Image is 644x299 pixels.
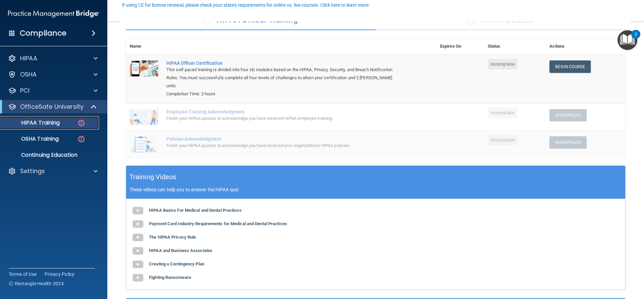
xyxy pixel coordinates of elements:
th: Expires On [436,38,484,55]
img: gray_youtube_icon.38fcd6cc.png [131,258,145,271]
p: OSHA Training [4,136,59,142]
b: Creating a Contingency Plan [149,261,204,266]
b: Payment Card Industry Requirements for Medical and Dental Practices [149,221,287,226]
th: Actions [545,38,626,55]
span: Incomplete [488,107,518,118]
h5: Training Videos [129,171,176,183]
div: 2 [635,34,637,43]
div: If using CE for license renewal, please check your state's requirements for online vs. live cours... [122,3,370,7]
a: Terms of Use [9,271,37,278]
th: Status [484,38,545,55]
span: Ⓒ Rectangle Health 2024 [9,280,64,287]
div: Finish your HIPAA quizzes to acknowledge you have received HIPAA employee training. [166,114,402,122]
img: gray_youtube_icon.38fcd6cc.png [131,244,145,258]
p: HIPAA [20,54,37,62]
p: Settings [20,167,45,175]
img: gray_youtube_icon.38fcd6cc.png [131,217,145,231]
button: Open Resource Center, 2 new notifications [618,30,637,50]
div: Completion Time: 2 hours [166,90,402,98]
a: HIPAA Officer Certification [166,60,402,66]
p: HIPAA Training [4,119,60,126]
p: These videos can help you to answer the HIPAA quiz [129,187,622,192]
span: ✓ [467,15,475,25]
span: ✓ [204,15,211,25]
b: Fighting Ransomware [149,275,191,280]
img: gray_youtube_icon.38fcd6cc.png [131,231,145,244]
b: HIPAA Basics For Medical and Dental Practices [149,208,241,213]
img: danger-circle.6113f641.png [77,135,86,143]
p: OSHA [20,70,37,79]
img: PMB logo [8,7,99,20]
a: Settings [8,167,98,175]
div: Employee Training Acknowledgment [166,109,402,114]
a: OfficeSafe University [8,103,97,111]
div: Finish your HIPAA quizzes to acknowledge you have received your organization’s HIPAA policies. [166,142,402,150]
a: OSHA [8,70,98,79]
h4: Compliance [20,29,66,38]
a: HIPAA [8,54,98,62]
p: PCI [20,87,30,95]
b: The HIPAA Privacy Rule [149,235,196,240]
p: OfficeSafe University [20,103,84,111]
span: Incomplete [488,135,518,145]
button: Sign Policy [549,136,587,149]
img: gray_youtube_icon.38fcd6cc.png [131,204,145,217]
iframe: Drift Widget Chat Controller [528,251,636,278]
th: Name [126,38,162,55]
button: If using CE for license renewal, please check your state's requirements for online vs. live cours... [121,2,371,8]
span: Incomplete [488,59,518,69]
p: Continuing Education [4,152,96,158]
b: HIPAA and Business Associates [149,248,212,253]
button: Sign Policy [549,109,587,121]
a: PCI [8,87,98,95]
div: Policies Acknowledgment [166,136,402,142]
div: This self-paced training is divided into four (4) modules based on the HIPAA, Privacy, Security, ... [166,66,402,90]
a: Privacy Policy [45,271,75,278]
a: Begin Course [549,60,590,73]
img: danger-circle.6113f641.png [77,119,86,127]
img: gray_youtube_icon.38fcd6cc.png [131,271,145,285]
